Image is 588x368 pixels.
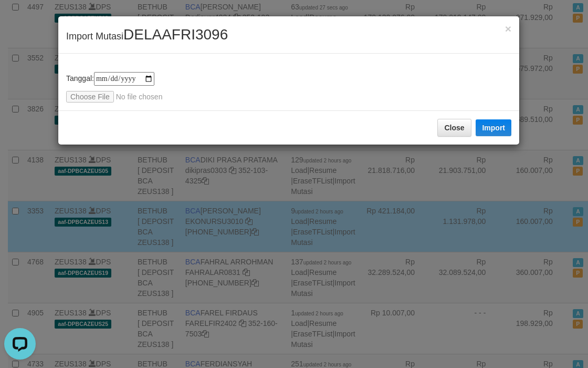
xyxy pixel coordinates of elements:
button: Open LiveChat chat widget [4,4,36,36]
button: Close [437,119,471,137]
div: Tanggal: [66,72,511,103]
span: DELAAFRI3096 [123,26,228,43]
button: Import [476,119,511,136]
span: Import Mutasi [66,31,228,42]
span: × [505,23,511,35]
button: Close [505,23,511,34]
